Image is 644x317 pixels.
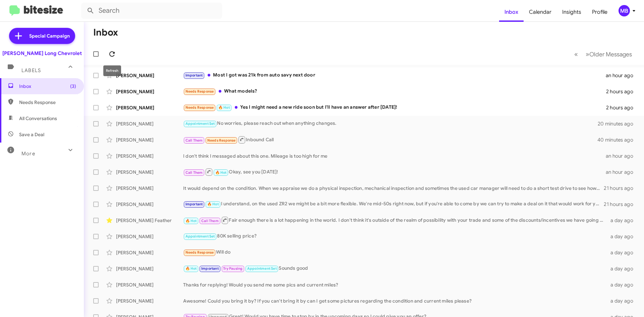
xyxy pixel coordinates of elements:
[606,88,639,95] div: 2 hours ago
[183,185,604,192] div: It would depend on the condition. When we appraise we do a physical inspection, mechanical inspec...
[21,67,41,73] span: Labels
[499,2,524,22] a: Inbox
[185,202,203,206] span: Important
[103,65,121,76] div: Refresh
[81,3,222,19] input: Search
[185,170,203,175] span: Call Them
[606,104,639,111] div: 2 hours ago
[598,120,639,127] div: 20 minutes ago
[183,120,598,127] div: No worries, please reach out when anything changes.
[587,2,613,22] a: Profile
[93,27,118,38] h1: Inbox
[207,202,219,206] span: 🔥 Hot
[215,170,227,175] span: 🔥 Hot
[207,138,236,143] span: Needs Response
[183,168,606,176] div: Okay, see you [DATE]!
[70,83,76,90] span: (3)
[606,217,639,224] div: a day ago
[606,281,639,288] div: a day ago
[9,28,75,44] a: Special Campaign
[604,201,639,208] div: 21 hours ago
[19,99,76,106] span: Needs Response
[183,216,606,224] div: Fair enough there is a lot happening in the world. I don't think it's outside of the realm of pos...
[19,131,44,138] span: Save a Deal
[570,47,582,61] button: Previous
[19,115,57,122] span: All Conversations
[606,72,639,79] div: an hour ago
[116,249,183,256] div: [PERSON_NAME]
[183,249,606,256] div: Will do
[606,169,639,175] div: an hour ago
[223,266,243,271] span: Try Pausing
[606,233,639,240] div: a day ago
[116,233,183,240] div: [PERSON_NAME]
[116,298,183,304] div: [PERSON_NAME]
[606,153,639,159] div: an hour ago
[116,217,183,224] div: [PERSON_NAME] Feather
[185,250,214,255] span: Needs Response
[586,50,589,58] span: »
[185,73,203,77] span: Important
[116,265,183,272] div: [PERSON_NAME]
[619,5,630,16] div: MB
[185,234,215,239] span: Appointment Set
[183,104,606,111] div: Yes I might need a new ride soon but I'll have an answer after [DATE]!
[116,201,183,208] div: [PERSON_NAME]
[183,136,598,144] div: Inbound Call
[185,266,197,271] span: 🔥 Hot
[116,120,183,127] div: [PERSON_NAME]
[29,33,70,39] span: Special Campaign
[201,266,219,271] span: Important
[589,51,632,58] span: Older Messages
[185,121,215,126] span: Appointment Set
[571,47,636,61] nav: Page navigation example
[2,50,82,57] div: [PERSON_NAME] Long Chevrolet
[524,2,557,22] a: Calendar
[183,298,606,304] div: Awesome! Could you bring it by? If you can't bring it by can I get some pictures regarding the co...
[183,88,606,95] div: What models?
[183,232,606,240] div: 80K selling price?
[613,5,637,16] button: MB
[19,83,76,90] span: Inbox
[21,151,35,157] span: More
[183,153,606,159] div: I don't think I messaged about this one. Mileage is too high for me
[116,72,183,79] div: [PERSON_NAME]
[598,137,639,143] div: 40 minutes ago
[183,200,604,208] div: I understand, on the used ZR2 we might be a bit more flexible. We're mid-50s right now, but if yo...
[185,219,197,223] span: 🔥 Hot
[606,249,639,256] div: a day ago
[185,89,214,94] span: Needs Response
[185,105,214,110] span: Needs Response
[201,219,219,223] span: Call Them
[116,137,183,143] div: [PERSON_NAME]
[116,185,183,192] div: [PERSON_NAME]
[183,71,606,79] div: Most I got was 21k from auto savy next door
[116,153,183,159] div: [PERSON_NAME]
[116,169,183,175] div: [PERSON_NAME]
[116,104,183,111] div: [PERSON_NAME]
[574,50,578,58] span: «
[606,265,639,272] div: a day ago
[116,281,183,288] div: [PERSON_NAME]
[185,138,203,143] span: Call Them
[557,2,587,22] a: Insights
[582,47,636,61] button: Next
[218,105,230,110] span: 🔥 Hot
[116,88,183,95] div: [PERSON_NAME]
[606,298,639,304] div: a day ago
[247,266,277,271] span: Appointment Set
[604,185,639,192] div: 21 hours ago
[183,265,606,272] div: Sounds good
[183,281,606,288] div: Thanks for replying! Would you send me some pics and current miles?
